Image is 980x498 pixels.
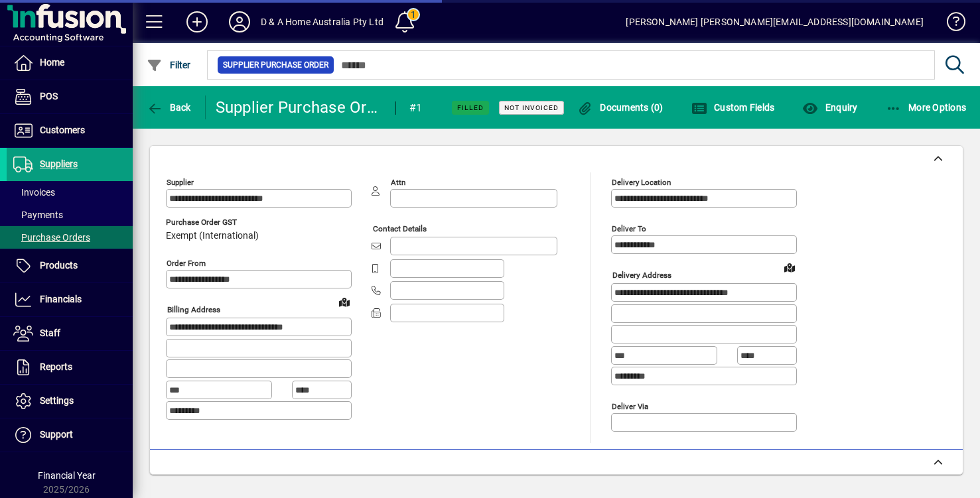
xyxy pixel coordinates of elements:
button: Custom Fields [688,95,778,119]
span: Supplier Purchase Order [223,58,328,72]
div: [PERSON_NAME] [PERSON_NAME][EMAIL_ADDRESS][DOMAIN_NAME] [626,11,924,32]
a: POS [7,80,133,113]
a: View on map [334,291,355,312]
span: Invoices [13,187,55,198]
span: Settings [40,395,74,406]
a: Reports [7,351,133,384]
a: Products [7,249,133,282]
span: Suppliers [40,158,78,169]
button: Back [143,95,194,119]
mat-label: Deliver To [612,224,646,233]
span: Purchase Orders [13,232,90,243]
span: Support [40,429,73,440]
span: Payments [13,210,63,220]
a: Settings [7,385,133,418]
span: Purchase Order GST [166,218,259,227]
div: Supplier Purchase Order [216,97,383,118]
a: Support [7,418,133,452]
div: D & A Home Australia Pty Ltd [261,11,384,32]
div: #1 [409,97,423,119]
mat-label: Order from [167,259,206,268]
a: Customers [7,114,133,147]
span: Not Invoiced [504,103,559,112]
span: More Options [886,102,967,113]
span: Customers [40,125,85,135]
a: Purchase Orders [7,226,133,249]
mat-label: Supplier [167,178,194,187]
a: Home [7,46,133,80]
span: Exempt (International) [166,231,259,241]
span: POS [40,91,58,101]
span: Staff [40,328,60,338]
app-page-header-button: Back [133,95,206,119]
span: Documents (0) [577,102,664,113]
mat-label: Deliver via [612,401,648,410]
span: Financial Year [38,470,96,481]
button: Add [176,10,218,34]
button: Documents (0) [574,95,667,119]
a: Invoices [7,181,133,204]
span: Custom Fields [691,102,775,113]
span: Financials [40,294,82,304]
span: Products [40,260,78,271]
a: Staff [7,317,133,350]
button: Enquiry [799,95,861,119]
span: Back [147,102,191,113]
span: Filled [457,103,484,112]
span: Reports [40,361,72,372]
button: Profile [218,10,261,34]
a: Knowledge Base [937,3,963,46]
mat-label: Attn [391,178,405,187]
button: More Options [882,95,970,119]
span: Home [40,57,64,68]
span: Filter [147,60,191,70]
span: Enquiry [802,102,857,113]
button: Filter [143,53,194,77]
a: Financials [7,283,133,316]
a: View on map [779,257,800,278]
mat-label: Delivery Location [612,178,671,187]
a: Payments [7,204,133,226]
